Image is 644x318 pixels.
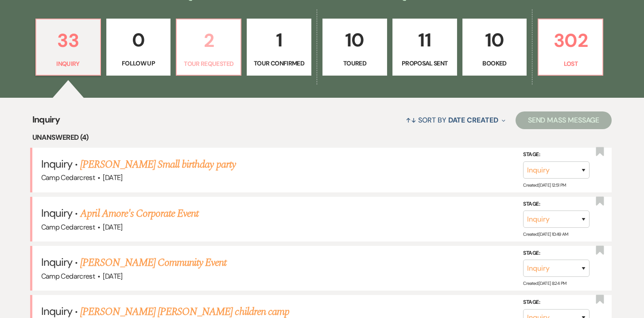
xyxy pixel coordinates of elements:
[41,157,72,171] span: Inquiry
[42,26,95,55] p: 33
[80,255,226,271] a: [PERSON_NAME] Community Event
[80,206,198,222] a: April Amore's Corporate Event
[523,150,590,160] label: Stage:
[252,58,306,68] p: Tour Confirmed
[402,108,508,132] button: Sort By Date Created
[103,173,122,182] span: [DATE]
[523,298,590,307] label: Stage:
[41,173,95,182] span: Camp Cedarcrest
[42,59,95,69] p: Inquiry
[516,111,612,129] button: Send Mass Message
[462,19,527,76] a: 10Booked
[41,206,72,220] span: Inquiry
[112,25,165,55] p: 0
[32,132,612,143] li: Unanswered (4)
[392,19,457,76] a: 11Proposal Sent
[41,255,72,269] span: Inquiry
[523,182,566,188] span: Created: [DATE] 12:51 PM
[328,58,381,68] p: Toured
[468,25,521,55] p: 10
[182,26,235,55] p: 2
[41,304,72,318] span: Inquiry
[103,272,122,281] span: [DATE]
[247,19,311,76] a: 1Tour Confirmed
[35,19,101,76] a: 33Inquiry
[182,59,235,69] p: Tour Requested
[398,58,451,68] p: Proposal Sent
[398,25,451,55] p: 11
[328,25,381,55] p: 10
[176,19,241,76] a: 2Tour Requested
[32,113,60,132] span: Inquiry
[41,222,95,232] span: Camp Cedarcrest
[103,222,122,232] span: [DATE]
[106,19,171,76] a: 0Follow Up
[112,58,165,68] p: Follow Up
[406,115,416,125] span: ↑↓
[538,19,603,76] a: 302Lost
[523,231,568,237] span: Created: [DATE] 10:49 AM
[523,199,590,209] label: Stage:
[544,59,597,69] p: Lost
[523,280,566,286] span: Created: [DATE] 8:24 PM
[544,26,597,55] p: 302
[448,115,498,125] span: Date Created
[80,157,235,172] a: [PERSON_NAME] Small birthday party
[468,58,521,68] p: Booked
[523,249,590,258] label: Stage:
[322,19,387,76] a: 10Toured
[252,25,306,55] p: 1
[41,272,95,281] span: Camp Cedarcrest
